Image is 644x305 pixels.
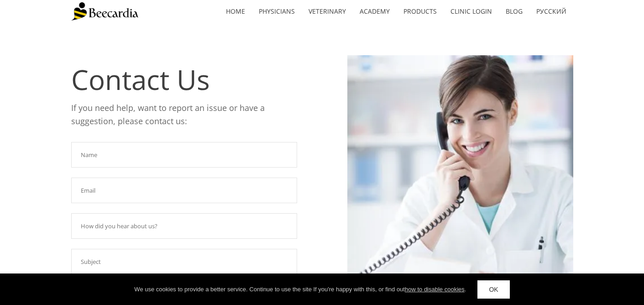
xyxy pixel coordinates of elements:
a: Products [397,1,444,22]
a: how to disable cookies [405,286,465,293]
input: Name [71,142,297,168]
a: home [219,1,252,22]
a: Blog [499,1,529,22]
div: We use cookies to provide a better service. Continue to use the site If you're happy with this, o... [134,285,466,294]
span: If you need help, want to report an issue or have a suggestion, please contact us: [71,102,265,126]
input: Email [71,178,297,203]
a: Veterinary [302,1,353,22]
input: How did you hear about us? [71,213,297,239]
span: Contact Us [71,61,210,98]
a: OK [477,280,509,299]
a: Clinic Login [444,1,499,22]
img: Beecardia [71,2,138,21]
a: Physicians [252,1,302,22]
a: Русский [529,1,573,22]
a: Academy [353,1,397,22]
input: Subject [71,249,297,274]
